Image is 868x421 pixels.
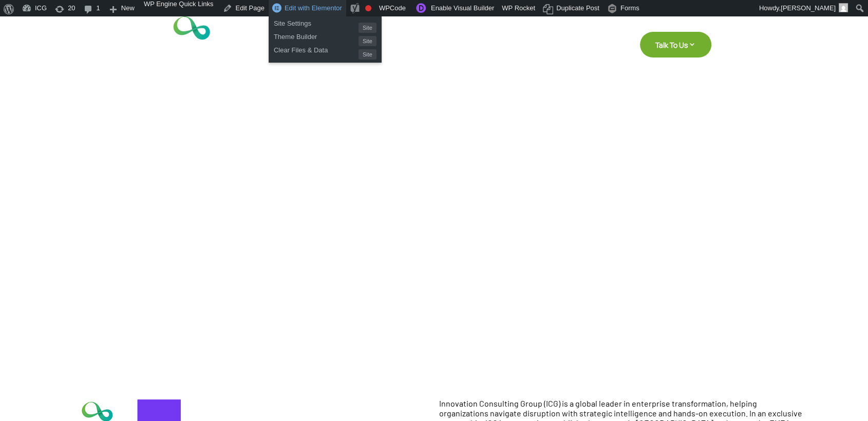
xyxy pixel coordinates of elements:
[274,46,358,60] span: Clear Files & Data
[607,41,627,65] a: About
[158,16,210,65] img: ICG
[64,194,804,224] h2: Discover how our partnership blends ICG’s regional expertise with HFS Research’s industry-leading...
[358,49,376,60] span: Site
[274,33,358,46] span: Theme Builder
[358,23,376,33] span: Site
[365,5,371,11] div: Focus keyphrase not set
[121,4,135,21] span: New
[269,20,382,33] a: Site SettingsSite
[269,46,382,60] a: Clear Files & DataSite
[358,36,376,46] span: Site
[620,4,639,21] span: Forms
[68,4,75,21] span: 20
[556,4,599,21] span: Duplicate Post
[285,4,342,12] span: Edit with Elementor
[550,40,594,65] a: Insights
[697,310,868,421] iframe: Chat Widget
[97,4,100,21] span: 1
[781,4,836,12] span: [PERSON_NAME]
[274,20,358,33] span: Site Settings
[490,40,537,65] a: Services
[640,32,711,58] a: Talk To Us
[269,33,382,46] a: Theme BuilderSite
[64,113,804,182] h2: Driving Business Reinvention through Partnership with HFS Research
